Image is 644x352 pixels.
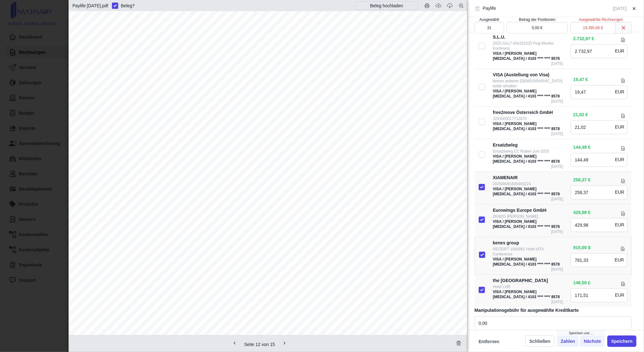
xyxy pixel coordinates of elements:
[493,116,563,121] div: 3293000017712870
[607,336,636,347] button: Speichern
[493,154,563,164] div: VISA / [PERSON_NAME][MEDICAL_DATA] / 4103 **** **** 8578
[573,244,591,252] div: 915,00 $
[493,142,518,148] a: Ersatzbeleg
[493,197,563,202] div: [DATE]
[493,186,563,197] div: VISA / [PERSON_NAME][MEDICAL_DATA] / 4103 **** **** 8578
[493,51,563,61] div: VISA / [PERSON_NAME][MEDICAL_DATA] / 4103 **** **** 8578
[493,61,563,66] div: [DATE]
[493,121,563,131] div: VISA / [PERSON_NAME][MEDICAL_DATA] / 4103 **** **** 8578
[615,292,624,299] div: EUR
[573,177,591,184] div: 258,37 €
[483,5,496,12] div: Paylife
[475,17,504,34] div: Ausgewählt
[573,280,591,287] div: 148,50 £
[493,72,549,77] a: VISA (Austellung von Visa)
[493,267,563,272] div: [DATE]
[121,3,135,9] span: Beleg ?
[615,157,624,163] div: EUR
[580,336,605,347] button: Nächste
[573,144,591,152] div: 144,49 €
[493,247,563,257] div: RECEIPT 1064981 Hotel IATA Conference
[475,336,503,347] button: Entfernen
[493,175,518,180] a: XIAMENAIR
[354,1,419,10] div: Beleg hochladen
[615,222,624,229] div: EUR
[453,337,464,349] button: Beleg löschen
[557,330,605,336] div: Speichern und ...
[573,209,591,217] div: 429,98 €
[493,131,563,136] div: [DATE]
[615,89,624,96] div: EUR
[493,229,563,234] div: [DATE]
[557,336,579,347] button: Zahlen
[493,149,563,154] div: Ersatzbeleg CC Ruben Juni 2025
[493,41,563,51] div: 2025-SAL7-004161525 Flug Mexiko Konferenz
[573,111,588,119] div: 21,02 €
[493,208,547,213] a: Eurowings Europe GmbH
[244,342,275,347] span: Seite 12 von 15
[493,219,563,229] div: VISA / [PERSON_NAME][MEDICAL_DATA] / 4103 **** **** 8578
[72,3,108,9] div: Paylife August 2025.pdf
[493,89,563,99] div: VISA / [PERSON_NAME][MEDICAL_DATA] / 4103 **** **** 8578
[615,124,624,131] div: EUR
[573,35,594,43] div: 2.732,97 €
[525,335,555,347] button: Schließen
[493,278,548,283] a: the [GEOGRAPHIC_DATA]
[493,79,563,89] div: keinen anderen [DEMOGRAPHIC_DATA] leider erhalten
[493,284,563,289] div: Hotel LHR
[506,17,568,34] div: Betrag der Positionen
[615,257,624,264] div: EUR
[615,189,624,196] div: EUR
[493,299,563,305] div: [DATE]
[493,110,553,115] a: free2move Österreich GmbH
[493,181,563,186] div: 202508091505463224
[493,289,563,299] div: VISA / [PERSON_NAME][MEDICAL_DATA] / 4103 **** **** 8578
[112,3,118,9] input: Beleg?
[493,164,563,169] div: [DATE]
[475,307,632,314] label: Manipulationsgebühr für ausgewählte Kreditkarte
[573,76,588,84] div: 19,47 €
[493,99,563,104] div: [DATE]
[613,5,627,12] div: 25-AA-011
[615,48,624,54] div: EUR
[570,17,632,34] div: Ausgewählte Rechnungen
[493,257,563,267] div: VISA / [PERSON_NAME][MEDICAL_DATA] / 4103 **** **** 8578
[493,214,563,219] div: ZKI82G [PERSON_NAME]
[493,240,519,245] a: kenes group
